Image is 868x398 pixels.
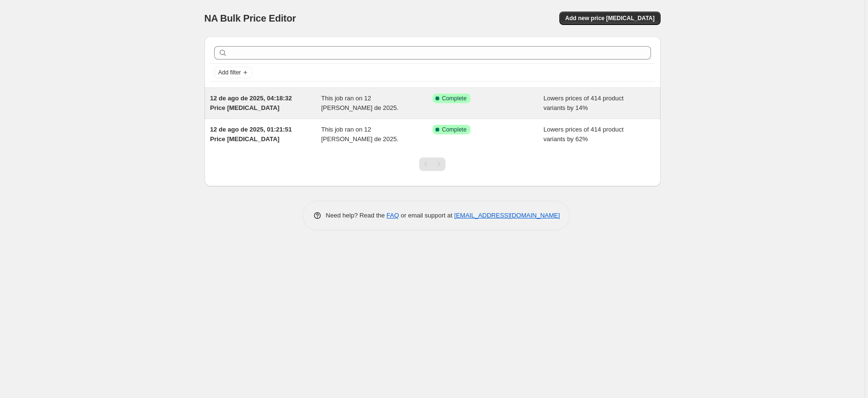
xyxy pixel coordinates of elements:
span: Add filter [218,69,241,76]
a: [EMAIL_ADDRESS][DOMAIN_NAME] [454,212,560,219]
span: Lowers prices of 414 product variants by 14% [543,95,624,111]
span: Add new price [MEDICAL_DATA] [565,14,654,22]
nav: Pagination [419,157,446,171]
span: Need help? Read the [326,212,387,219]
button: Add new price [MEDICAL_DATA] [559,12,660,25]
button: Add filter [214,67,253,78]
span: NA Bulk Price Editor [205,13,296,24]
span: 12 de ago de 2025, 01:21:51 Price [MEDICAL_DATA] [210,126,292,143]
span: Lowers prices of 414 product variants by 62% [543,126,624,143]
span: 12 de ago de 2025, 04:18:32 Price [MEDICAL_DATA] [210,95,292,111]
a: FAQ [386,212,399,219]
span: This job ran on 12 [PERSON_NAME] de 2025. [321,95,398,111]
span: or email support at [399,212,454,219]
span: Complete [442,95,467,102]
span: This job ran on 12 [PERSON_NAME] de 2025. [321,126,398,143]
span: Complete [442,126,467,133]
